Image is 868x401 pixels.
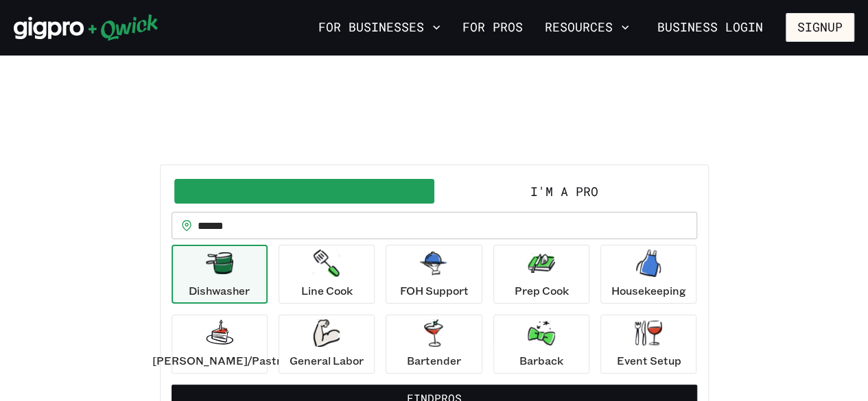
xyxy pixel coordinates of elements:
[514,282,568,299] p: Prep Cook
[279,245,375,304] button: Line Cook
[152,352,287,369] p: [PERSON_NAME]/Pastry
[600,245,696,304] button: Housekeeping
[189,282,250,299] p: Dishwasher
[386,315,482,374] button: Bartender
[172,315,268,374] button: [PERSON_NAME]/Pastry
[611,282,686,299] p: Housekeeping
[493,315,589,374] button: Barback
[457,16,528,39] a: For Pros
[646,13,775,42] a: Business Login
[519,352,563,369] p: Barback
[434,179,694,204] button: I'm a Pro
[301,282,353,299] p: Line Cook
[407,352,461,369] p: Bartender
[539,16,635,39] button: Resources
[386,245,482,304] button: FOH Support
[600,315,696,374] button: Event Setup
[174,179,434,204] button: I'm a Business
[313,16,446,39] button: For Businesses
[786,13,854,42] button: Signup
[160,123,709,151] h2: GET GREAT SERVICE, A LA CARTE.
[279,315,375,374] button: General Labor
[172,245,268,304] button: Dishwasher
[399,282,468,299] p: FOH Support
[290,352,364,369] p: General Labor
[493,245,589,304] button: Prep Cook
[616,352,681,369] p: Event Setup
